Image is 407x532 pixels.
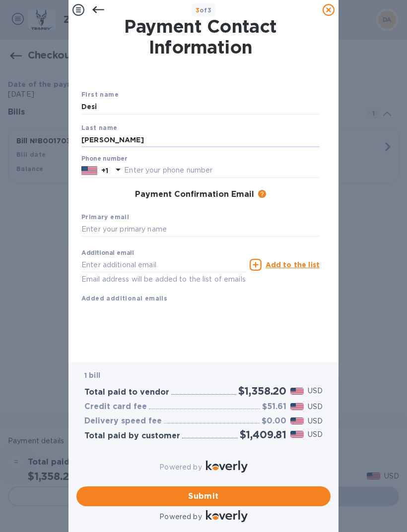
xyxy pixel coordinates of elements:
[240,428,286,441] h2: $1,409.81
[81,257,246,272] input: Enter additional email
[84,371,100,379] b: 1 bill
[84,388,169,397] h3: Total paid to vendor
[124,163,320,178] input: Enter your phone number
[290,417,304,424] img: USD
[84,402,147,412] h3: Credit card fee
[81,124,118,131] b: Last name
[308,416,323,426] p: USD
[308,386,323,396] p: USD
[159,462,202,473] p: Powered by
[81,100,320,115] input: Enter your first name
[266,261,320,269] u: Add to the list
[81,222,320,237] input: Enter your primary name
[206,461,248,473] img: Logo
[196,6,200,14] span: 3
[101,166,108,176] p: +1
[81,16,320,58] h1: Payment Contact Information
[81,132,320,147] input: Enter your last name
[84,490,323,502] span: Submit
[262,402,286,412] h3: $51.61
[81,274,246,285] p: Email address will be added to the list of emails
[290,403,304,410] img: USD
[159,512,202,522] p: Powered by
[76,486,331,506] button: Submit
[84,431,180,441] h3: Total paid by customer
[238,385,286,397] h2: $1,358.20
[81,91,119,98] b: First name
[290,431,304,438] img: USD
[81,165,97,176] img: US
[196,6,212,14] b: of 3
[262,416,286,426] h3: $0.00
[81,213,129,221] b: Primary email
[81,295,167,302] b: Added additional emails
[206,510,248,522] img: Logo
[81,156,127,162] label: Phone number
[84,416,162,426] h3: Delivery speed fee
[135,190,254,199] h3: Payment Confirmation Email
[290,388,304,395] img: USD
[308,402,323,412] p: USD
[81,250,134,256] label: Additional email
[308,429,323,440] p: USD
